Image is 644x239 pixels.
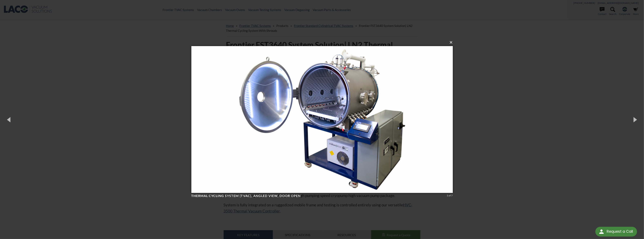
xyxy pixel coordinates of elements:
[447,194,453,197] div: 1 of 7
[607,227,633,236] div: Request a Call
[191,194,445,198] h4: Thermal Cycling System (TVAC), angled view, door open
[626,108,644,131] button: Next (Right arrow key)
[193,38,454,47] button: ×
[595,227,637,237] div: Request a Call
[598,228,605,235] img: round button
[191,38,453,201] img: Thermal Cycling System (TVAC), angled view, door open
